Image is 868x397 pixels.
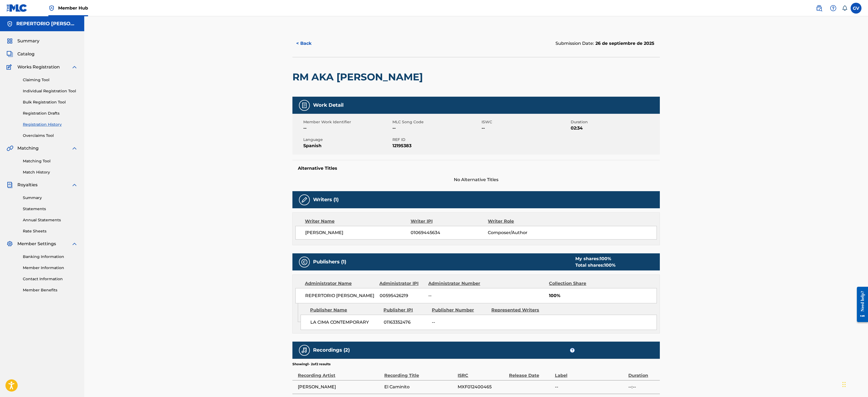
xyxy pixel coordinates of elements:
[71,145,78,152] img: expand
[392,143,480,149] span: 12195383
[7,64,14,70] img: Works Registration
[384,319,428,326] span: 01163352476
[313,347,350,353] h5: Recordings (2)
[23,254,78,260] a: Banking Information
[23,276,78,282] a: Contact Information
[7,51,13,57] img: Catalog
[7,145,13,152] img: Matching
[628,367,657,379] div: Duration
[23,265,78,271] a: Member Information
[23,99,78,105] a: Bulk Registration Tool
[600,256,611,261] span: 100 %
[488,229,558,236] span: Composer/Author
[305,229,411,236] span: [PERSON_NAME]
[432,307,487,313] div: Publisher Number
[58,5,88,11] span: Member Hub
[604,263,616,268] span: 100 %
[392,125,480,131] span: --
[17,145,39,152] span: Matching
[310,319,380,326] span: LA CIMA CONTEMPORARY
[313,197,339,203] h5: Writers (1)
[292,37,325,50] button: < Back
[16,21,78,27] h5: REPERTORIO VEGA
[841,371,868,397] iframe: Chat Widget
[313,259,346,265] h5: Publishers (1)
[842,376,846,393] div: Arrastrar
[488,218,558,225] div: Writer Role
[411,218,488,225] div: Writer IPI
[842,5,847,11] div: Notifications
[313,102,344,108] h5: Work Detail
[71,182,78,188] img: expand
[292,71,426,83] h2: RM AKA [PERSON_NAME]
[303,137,391,143] span: Language
[458,384,506,390] span: MXF012400465
[301,259,308,265] img: Publishers
[298,384,382,390] span: [PERSON_NAME]
[23,228,78,234] a: Rate Sheets
[816,5,822,11] img: search
[7,51,35,57] a: CatalogCatalog
[570,348,574,352] span: ?
[17,38,39,44] span: Summary
[7,241,13,247] img: Member Settings
[301,102,308,109] img: Work Detail
[303,125,391,131] span: --
[491,307,547,313] div: Represented Writers
[17,64,60,70] span: Works Registration
[482,125,569,131] span: --
[305,292,376,299] span: REPERTORIO [PERSON_NAME]
[392,119,480,125] span: MLC Song Code
[379,280,424,287] div: Administrator IPI
[7,4,27,12] img: MLC Logo
[17,51,35,57] span: Catalog
[298,367,382,379] div: Recording Artist
[428,292,485,299] span: --
[571,119,658,125] span: Duration
[23,287,78,293] a: Member Benefits
[7,38,13,44] img: Summary
[575,256,616,262] div: My shares:
[17,241,56,247] span: Member Settings
[549,280,602,287] div: Collection Share
[298,166,654,171] h5: Alternative Titles
[851,3,861,14] div: User Menu
[853,282,868,326] iframe: Resource Center
[411,229,488,236] span: 01069445634
[23,88,78,94] a: Individual Registration Tool
[301,197,308,203] img: Writers
[555,40,654,47] div: Submission Date:
[292,177,660,183] span: No Alternative Titles
[7,38,39,44] a: SummarySummary
[23,169,78,175] a: Match History
[549,292,657,299] span: 100%
[303,119,391,125] span: Member Work Identifier
[7,182,13,188] img: Royalties
[571,125,658,131] span: 02:34
[48,5,55,11] img: Top Rightsholder
[384,367,455,379] div: Recording Title
[23,111,78,116] a: Registration Drafts
[305,280,375,287] div: Administrator Name
[23,195,78,201] a: Summary
[392,137,480,143] span: REF ID
[509,367,552,379] div: Release Date
[23,133,78,138] a: Overclaims Tool
[458,367,506,379] div: ISRC
[303,143,391,149] span: Spanish
[7,21,13,27] img: Accounts
[428,280,485,287] div: Administrator Number
[384,384,455,390] span: El Caminito
[628,384,657,390] span: --:--
[71,64,78,70] img: expand
[432,319,487,326] span: --
[594,41,654,46] span: 26 de septiembre de 2025
[23,217,78,223] a: Annual Statements
[555,384,626,390] span: --
[575,262,616,269] div: Total shares:
[292,362,330,367] p: Showing 1 - 2 of 2 results
[383,307,428,313] div: Publisher IPI
[380,292,424,299] span: 00595426219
